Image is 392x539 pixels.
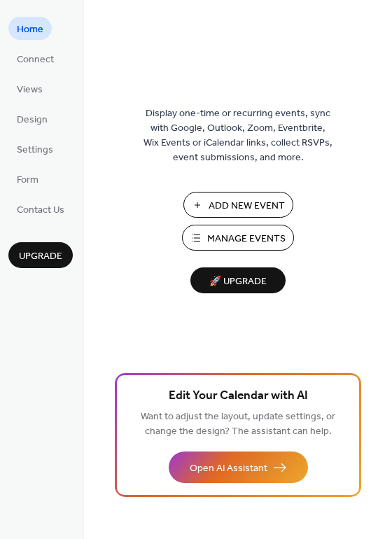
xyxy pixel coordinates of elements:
[19,249,62,264] span: Upgrade
[190,267,286,293] button: 🚀 Upgrade
[8,77,51,100] a: Views
[143,106,332,165] span: Display one-time or recurring events, sync with Google, Outlook, Zoom, Eventbrite, Wix Events or ...
[8,197,73,220] a: Contact Us
[17,52,54,67] span: Connect
[8,167,47,190] a: Form
[17,113,48,127] span: Design
[169,451,308,483] button: Open AI Assistant
[182,225,294,251] button: Manage Events
[209,199,285,213] span: Add New Event
[17,203,64,218] span: Contact Us
[207,232,286,246] span: Manage Events
[8,137,62,160] a: Settings
[8,107,56,130] a: Design
[183,192,293,218] button: Add New Event
[17,143,53,157] span: Settings
[8,47,62,70] a: Connect
[8,242,73,268] button: Upgrade
[190,461,267,476] span: Open AI Assistant
[17,83,43,97] span: Views
[169,386,308,406] span: Edit Your Calendar with AI
[199,272,277,291] span: 🚀 Upgrade
[141,407,335,441] span: Want to adjust the layout, update settings, or change the design? The assistant can help.
[17,22,43,37] span: Home
[17,173,38,188] span: Form
[8,17,52,40] a: Home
